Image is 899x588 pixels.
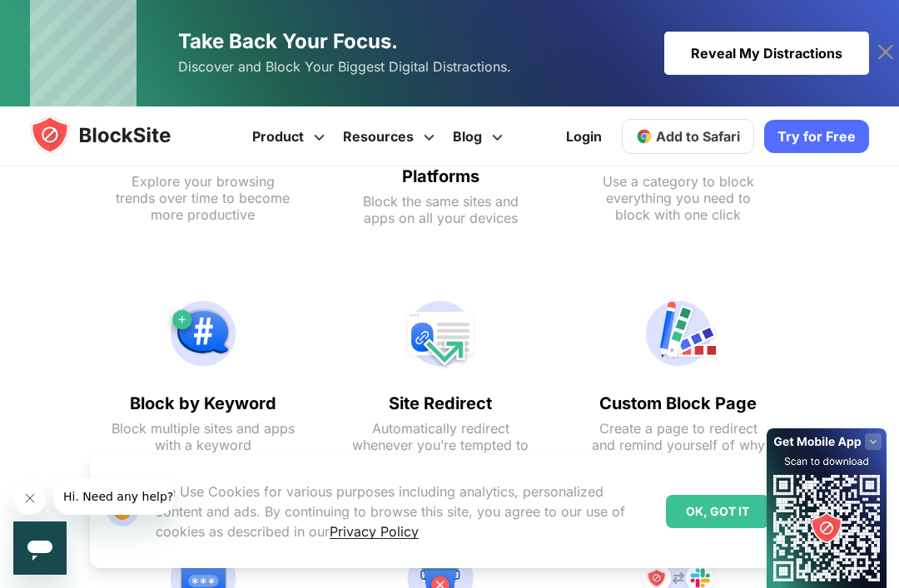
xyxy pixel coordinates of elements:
text: Custom Block Page [587,393,770,413]
div: OK, GOT IT [666,495,769,528]
text: Block the same sites and apps on all your devices [349,193,532,226]
img: chrome-icon.svg [636,128,653,145]
text: Site Redirect [349,393,532,413]
a: Product [246,106,336,166]
a: Resources [336,106,446,166]
text: Block by Keyword [112,393,295,413]
text: Create a page to redirect and remind yourself of why you need to stay focused [587,420,770,470]
a: Add to Safari [622,119,754,154]
span: Discover and Block Your Biggest Digital Distractions. [178,55,511,79]
text: Block multiple sites and apps with a keyword [112,420,295,453]
p: We Use Cookies for various purposes including analytics, personalized content and ads. By continu... [156,482,653,541]
a: Blog [446,106,514,166]
text: Explore your browsing trends over time to become more productive [112,173,295,223]
iframe: Close message [13,482,47,515]
a: Try for Free [764,120,869,153]
a: Privacy Policy [330,523,419,540]
img: blocksite-icon.5d769676.svg [30,115,203,155]
text: Use a category to block everything you need to block with one click [587,173,770,223]
iframe: Message from company [53,478,174,515]
a: Login [556,116,612,156]
iframe: Button to launch messaging window [13,521,67,575]
span: Take Back Your Focus. [178,29,398,53]
span: Add to Safari [656,128,740,145]
text: Automatically redirect whenever you’re tempted to open a blocked site or app [349,420,532,470]
div: Reveal My Distractions [664,32,869,75]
